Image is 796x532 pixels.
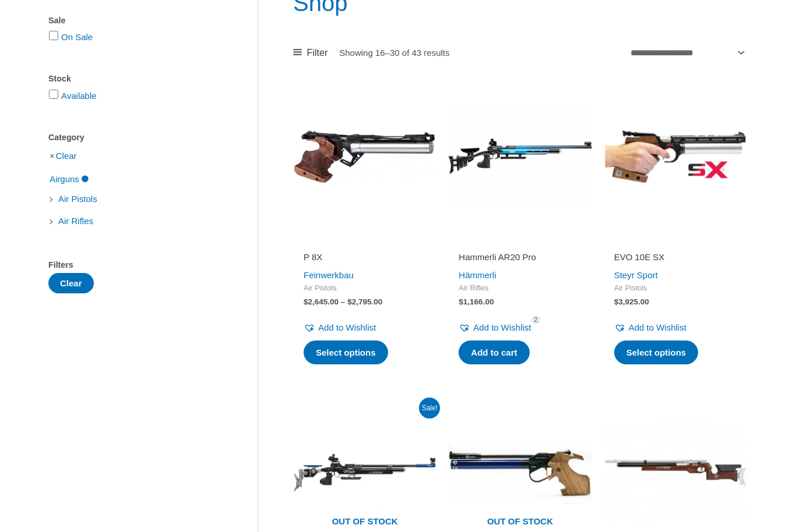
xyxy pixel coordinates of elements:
[57,211,94,231] span: Air Rifles
[614,320,686,336] a: Add to Wishlist
[341,297,346,306] span: –
[293,44,327,62] a: Filter
[48,70,223,87] div: Stock
[339,48,449,57] p: Showing 16–30 of 43 results
[293,85,436,228] img: P 8X
[614,341,699,365] a: Select options for “EVO 10E SX”
[48,257,223,274] div: Filters
[459,297,494,306] bdi: 1,166.00
[347,297,352,306] span: $
[48,273,94,293] button: Clear
[459,320,531,336] a: Add to Wishlist
[57,193,98,203] a: Air Pistols
[48,12,223,29] div: Sale
[304,270,354,280] a: Feinwerkbau
[459,341,529,365] a: Add to cart: “Hammerli AR20 Pro”
[614,251,737,263] h2: EVO 10E SX
[614,235,737,249] iframe: Customer reviews powered by Trustpilot
[629,322,686,332] span: Add to Wishlist
[48,169,80,189] span: Airguns
[48,129,223,146] div: Category
[614,283,737,293] span: Air Pistols
[318,322,376,332] span: Add to Wishlist
[57,189,98,209] span: Air Pistols
[459,270,496,280] a: Hämmerli
[531,315,541,324] span: 2
[614,251,737,267] a: EVO 10E SX
[614,297,619,306] span: $
[473,322,531,332] span: Add to Wishlist
[304,320,376,336] a: Add to Wishlist
[304,297,339,306] bdi: 2,645.00
[48,173,90,183] a: Airguns
[459,297,463,306] span: $
[459,251,581,267] a: Hammerli AR20 Pro
[304,341,388,365] a: Select options for “P 8X”
[304,283,426,293] span: Air Pistols
[304,297,308,306] span: $
[49,90,58,99] input: Available
[304,235,426,249] iframe: Customer reviews powered by Trustpilot
[419,398,440,418] span: Sale!
[56,151,77,161] a: Clear
[459,251,581,263] h2: Hammerli AR20 Pro
[614,297,649,306] bdi: 3,925.00
[49,31,58,40] input: On Sale
[304,251,426,263] h2: P 8X
[459,235,581,249] iframe: Customer reviews powered by Trustpilot
[57,215,94,225] a: Air Rifles
[459,283,581,293] span: Air Rifles
[626,42,747,63] select: Shop order
[347,297,382,306] bdi: 2,795.00
[61,32,93,42] a: On Sale
[448,85,591,228] img: Hämmerli AR20 Pro
[307,44,328,62] span: Filter
[604,85,747,228] img: EVO 10E SX
[304,251,426,267] a: P 8X
[61,91,97,101] a: Available
[614,270,658,280] a: Steyr Sport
